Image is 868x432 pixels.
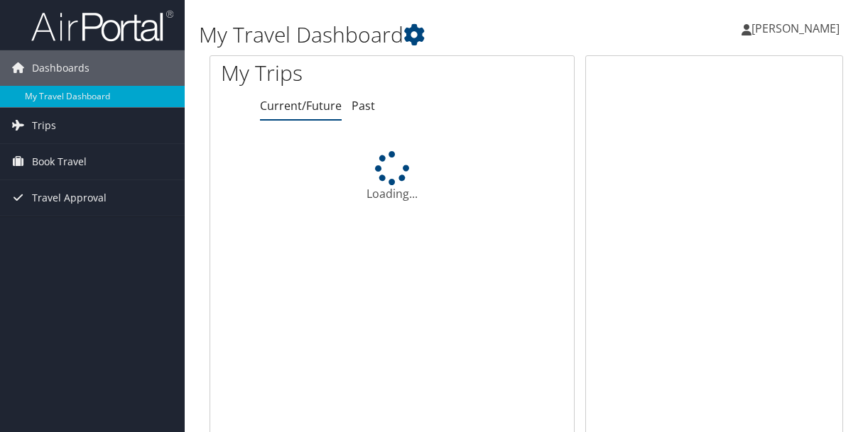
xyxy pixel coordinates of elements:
[352,98,375,113] a: Past
[221,58,412,88] h1: My Trips
[260,98,342,113] a: Current/Future
[32,180,107,216] span: Travel Approval
[210,151,574,202] div: Loading...
[199,20,636,50] h1: My Travel Dashboard
[31,9,173,43] img: airportal-logo.png
[32,108,56,143] span: Trips
[32,50,89,86] span: Dashboards
[32,144,87,179] span: Book Travel
[742,7,854,50] a: [PERSON_NAME]
[752,21,840,36] span: [PERSON_NAME]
